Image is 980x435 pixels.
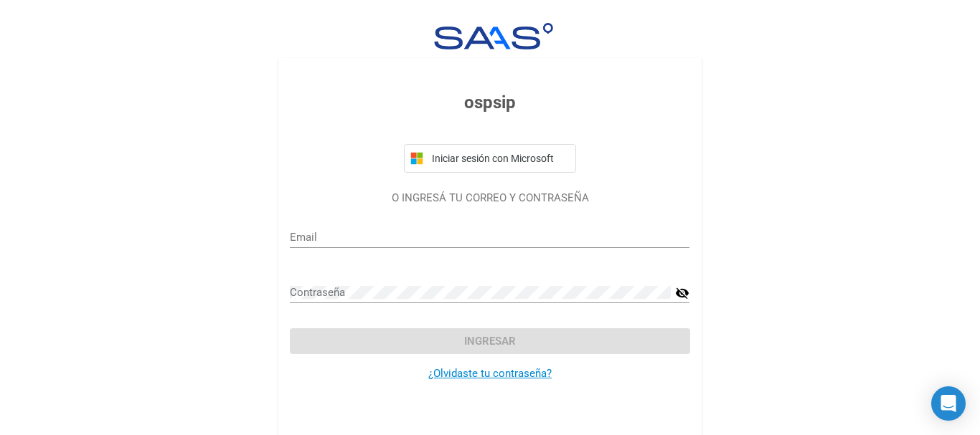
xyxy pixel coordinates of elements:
[290,190,689,206] p: O INGRESÁ TU CORREO Y CONTRASEÑA
[429,153,570,164] span: Iniciar sesión con Microsoft
[404,144,576,173] button: Iniciar sesión con Microsoft
[675,285,689,302] mat-icon: visibility_off
[290,328,689,354] button: Ingresar
[290,90,689,115] h3: ospsip
[931,386,966,421] div: Open Intercom Messenger
[428,367,552,380] a: ¿Olvidaste tu contraseña?
[464,335,516,348] span: Ingresar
